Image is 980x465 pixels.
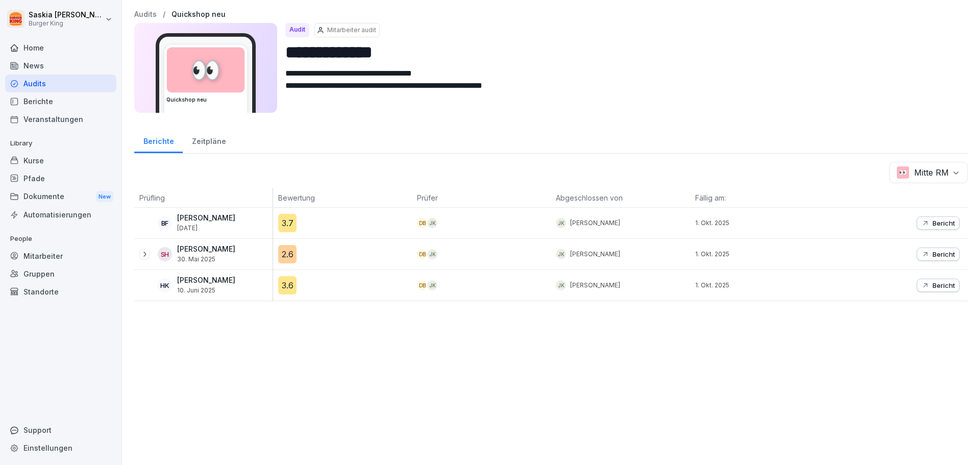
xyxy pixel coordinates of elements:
[917,216,960,230] button: Bericht
[570,218,620,228] p: [PERSON_NAME]
[5,92,116,110] a: Berichte
[427,218,437,228] div: JK
[158,247,172,261] div: SH
[158,216,172,230] div: BF
[5,206,116,224] a: Automatisierungen
[5,169,116,187] a: Pfade
[278,214,297,232] div: 3.7
[5,247,116,265] a: Mitarbeiter
[183,127,235,153] a: Zeitpläne
[570,250,620,259] p: [PERSON_NAME]
[570,281,620,290] p: [PERSON_NAME]
[5,283,116,301] a: Standorte
[5,152,116,169] a: Kurse
[556,280,566,290] div: JK
[917,279,960,292] button: Bericht
[556,192,684,203] p: Abgeschlossen von
[5,39,116,57] a: Home
[5,187,116,206] div: Dokumente
[695,250,829,259] p: 1. Okt. 2025
[177,245,235,254] p: [PERSON_NAME]
[5,187,116,206] a: DokumenteNew
[96,191,113,203] div: New
[171,10,226,19] a: Quickshop neu
[29,11,103,19] p: Saskia [PERSON_NAME]
[556,218,566,228] div: JK
[933,250,955,258] p: Bericht
[417,218,427,228] div: DB
[5,421,116,439] div: Support
[427,249,437,259] div: JK
[5,265,116,283] a: Gruppen
[134,127,183,153] a: Berichte
[5,75,116,92] a: Audits
[5,110,116,128] a: Veranstaltungen
[167,47,244,92] div: 👀
[933,281,955,289] p: Bericht
[5,57,116,75] a: News
[417,280,427,290] div: DB
[177,287,235,294] p: 10. Juni 2025
[5,231,116,247] p: People
[177,225,235,232] p: [DATE]
[695,281,829,290] p: 1. Okt. 2025
[690,188,829,208] th: Fällig am:
[29,20,103,27] p: Burger King
[695,218,829,228] p: 1. Okt. 2025
[412,188,551,208] th: Prüfer
[134,10,157,19] a: Audits
[417,249,427,259] div: DB
[177,256,235,263] p: 30. Mai 2025
[933,219,955,227] p: Bericht
[427,280,437,290] div: JK
[139,192,267,203] p: Prüfling
[285,23,309,37] div: Audit
[278,192,407,203] p: Bewertung
[556,249,566,259] div: JK
[278,245,297,263] div: 2.6
[158,278,172,292] div: HK
[278,276,297,295] div: 3.6
[166,96,245,104] h3: Quickshop neu
[177,214,235,223] p: [PERSON_NAME]
[5,135,116,152] p: Library
[163,10,165,19] p: /
[177,276,235,285] p: [PERSON_NAME]
[917,248,960,261] button: Bericht
[5,439,116,457] a: Einstellungen
[327,26,376,35] p: Mitarbeiter audit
